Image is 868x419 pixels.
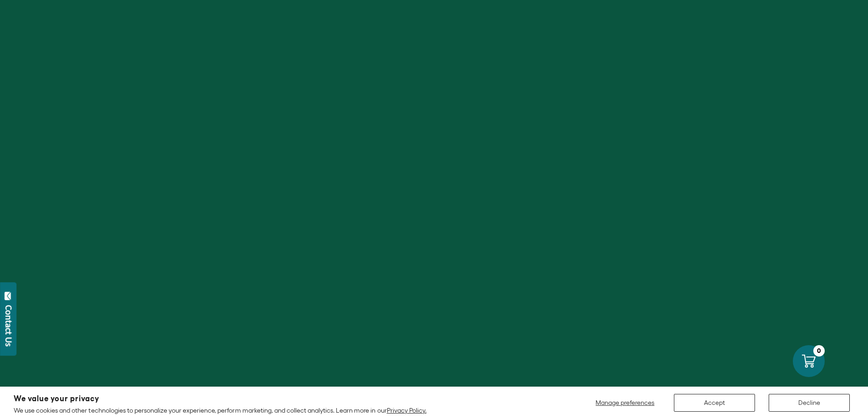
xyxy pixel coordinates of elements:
[387,407,426,414] a: Privacy Policy.
[14,395,426,403] h2: We value your privacy
[674,394,755,412] button: Accept
[769,394,850,412] button: Decline
[4,305,13,347] div: Contact Us
[14,406,426,414] p: We use cookies and other technologies to personalize your experience, perform marketing, and coll...
[596,399,654,406] span: Manage preferences
[590,394,660,412] button: Manage preferences
[813,345,825,357] div: 0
